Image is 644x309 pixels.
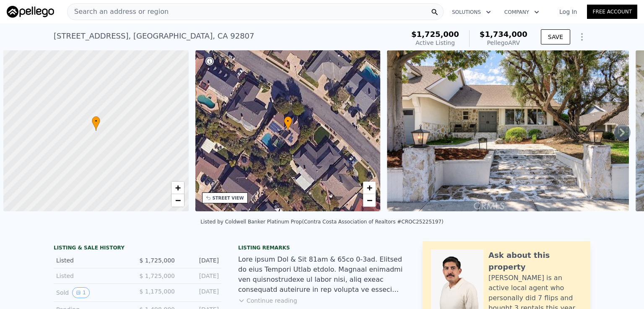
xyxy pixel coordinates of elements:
button: Continue reading [238,296,297,305]
div: Listed [56,272,131,280]
span: + [175,182,180,193]
a: Zoom in [363,182,376,194]
span: $1,734,000 [480,30,527,39]
div: Pellego ARV [480,39,527,47]
div: [STREET_ADDRESS] , [GEOGRAPHIC_DATA] , CA 92807 [54,30,254,42]
div: Ask about this property [488,249,582,273]
button: Company [498,5,546,20]
span: $ 1,175,000 [139,288,175,295]
span: $ 1,725,000 [139,273,175,279]
a: Free Account [587,5,637,19]
span: Active Listing [415,39,455,46]
span: − [367,195,372,205]
div: [DATE] [182,287,219,298]
span: + [367,182,372,193]
div: Listing remarks [238,244,406,251]
button: SAVE [541,29,570,44]
div: Lore ipsum Dol & Sit 81am & 65co 0-3ad. Elitsed do eius Tempori Utlab etdolo. Magnaal enimadmi ve... [238,254,406,295]
button: Show Options [574,29,590,45]
div: Sold [56,287,131,298]
div: • [284,116,292,131]
div: [DATE] [182,256,219,265]
button: Solutions [445,5,498,20]
div: STREET VIEW [213,195,244,201]
img: Sale: 169793033 Parcel: 63229136 [387,50,629,211]
span: $1,725,000 [411,30,459,39]
span: Search an address or region [68,7,169,17]
span: • [284,117,292,125]
span: − [175,195,180,205]
div: Listed [56,256,131,265]
a: Log In [549,8,587,16]
a: Zoom out [171,194,184,207]
div: Listed by Coldwell Banker Platinum Prop (Contra Costa Association of Realtors #CROC25225197) [200,219,443,225]
a: Zoom in [171,182,184,194]
a: Zoom out [363,194,376,207]
img: Pellego [7,6,54,18]
div: • [92,116,100,131]
button: View historical data [72,287,90,298]
div: [DATE] [182,272,219,280]
div: LISTING & SALE HISTORY [54,244,221,253]
span: $ 1,725,000 [139,257,175,264]
span: • [92,117,100,125]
